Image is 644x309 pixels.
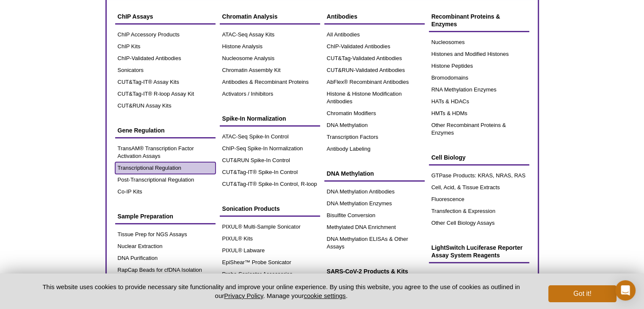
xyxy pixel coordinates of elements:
[324,41,425,52] a: ChIP-Validated Antibodies
[118,127,165,134] span: Gene Regulation
[115,162,216,174] a: Transcriptional Regulation
[220,233,320,245] a: PIXUL® Kits
[429,48,529,60] a: Histones and Modified Histones
[429,72,529,84] a: Bromodomains
[429,170,529,182] a: GTPase Products: KRAS, NRAS, RAS
[115,174,216,186] a: Post-Transcriptional Regulation
[429,217,529,229] a: Other Cell Biology Assays
[429,149,529,166] a: Cell Biology
[220,41,320,52] a: Histone Analysis
[220,201,320,217] a: Sonication Products
[324,143,425,155] a: Antibody Labeling
[220,88,320,100] a: Activators / Inhibitors
[324,131,425,143] a: Transcription Factors
[324,64,425,76] a: CUT&RUN-Validated Antibodies
[115,52,216,64] a: ChIP-Validated Antibodies
[327,268,408,275] span: SARS-CoV-2 Products & Kits
[220,268,320,280] a: Probe Sonicator Accessories
[324,108,425,119] a: Chromatin Modifiers
[220,154,320,166] a: CUT&RUN Spike-In Control
[115,208,216,224] a: Sample Preparation
[548,285,616,302] button: Got it!
[220,143,320,154] a: ChIP-Seq Spike-In Normalization
[324,29,425,41] a: All Antibodies
[118,13,153,20] span: ChIP Assays
[431,13,500,28] span: Recombinant Proteins & Enzymes
[324,186,425,198] a: DNA Methylation Antibodies
[429,84,529,96] a: RNA Methylation Enzymes
[115,29,216,41] a: ChIP Accessory Products
[115,186,216,198] a: Co-IP Kits
[327,13,357,20] span: Antibodies
[28,282,535,300] p: This website uses cookies to provide necessary site functionality and improve your online experie...
[220,257,320,268] a: EpiShear™ Probe Sonicator
[324,263,425,279] a: SARS-CoV-2 Products & Kits
[115,8,216,25] a: ChIP Assays
[615,280,636,301] div: Open Intercom Messenger
[220,76,320,88] a: Antibodies & Recombinant Proteins
[304,292,345,299] button: cookie settings
[324,221,425,233] a: Methylated DNA Enrichment
[324,166,425,182] a: DNA Methylation
[429,182,529,193] a: Cell, Acid, & Tissue Extracts
[431,154,466,161] span: Cell Biology
[222,115,286,122] span: Spike-In Normalization
[324,8,425,25] a: Antibodies
[115,143,216,162] a: TransAM® Transcription Factor Activation Assays
[115,100,216,112] a: CUT&RUN Assay Kits
[324,76,425,88] a: AbFlex® Recombinant Antibodies
[324,233,425,253] a: DNA Methylation ELISAs & Other Assays
[118,213,174,220] span: Sample Preparation
[429,96,529,108] a: HATs & HDACs
[115,240,216,252] a: Nuclear Extraction
[115,122,216,138] a: Gene Regulation
[429,108,529,119] a: HMTs & HDMs
[220,8,320,25] a: Chromatin Analysis
[220,52,320,64] a: Nucleosome Analysis
[115,229,216,240] a: Tissue Prep for NGS Assays
[324,198,425,210] a: DNA Methylation Enzymes
[324,119,425,131] a: DNA Methylation
[324,88,425,108] a: Histone & Histone Modification Antibodies
[429,8,529,32] a: Recombinant Proteins & Enzymes
[220,221,320,233] a: PIXUL® Multi-Sample Sonicator
[220,178,320,190] a: CUT&Tag-IT® Spike-In Control, R-loop
[429,60,529,72] a: Histone Peptides
[224,292,263,299] a: Privacy Policy
[327,170,374,177] span: DNA Methylation
[115,252,216,264] a: DNA Purification
[429,119,529,139] a: Other Recombinant Proteins & Enzymes
[324,210,425,221] a: Bisulfite Conversion
[429,36,529,48] a: Nucleosomes
[431,244,522,259] span: LightSwitch Luciferase Reporter Assay System Reagents
[115,41,216,52] a: ChIP Kits
[324,52,425,64] a: CUT&Tag-Validated Antibodies
[220,166,320,178] a: CUT&Tag-IT® Spike-In Control
[115,88,216,100] a: CUT&Tag-IT® R-loop Assay Kit
[222,13,278,20] span: Chromatin Analysis
[220,110,320,127] a: Spike-In Normalization
[220,64,320,76] a: Chromatin Assembly Kit
[220,245,320,257] a: PIXUL® Labware
[429,240,529,263] a: LightSwitch Luciferase Reporter Assay System Reagents
[220,29,320,41] a: ATAC-Seq Assay Kits
[115,264,216,276] a: RapCap Beads for cfDNA Isolation
[222,205,280,212] span: Sonication Products
[429,205,529,217] a: Transfection & Expression
[115,76,216,88] a: CUT&Tag-IT® Assay Kits
[115,64,216,76] a: Sonicators
[220,131,320,143] a: ATAC-Seq Spike-In Control
[429,193,529,205] a: Fluorescence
